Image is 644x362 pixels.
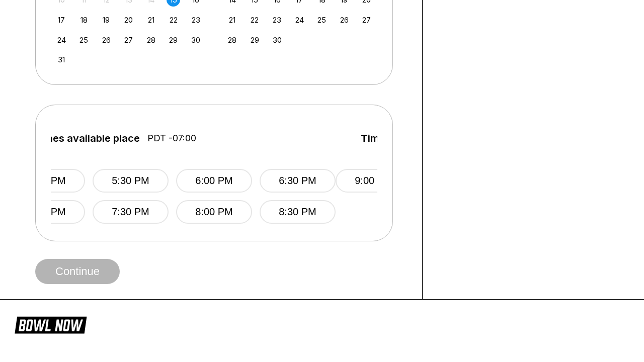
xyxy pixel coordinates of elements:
[361,133,466,144] span: Times available place
[270,33,284,47] div: Choose Tuesday, September 30th, 2025
[248,33,262,47] div: Choose Monday, September 29th, 2025
[270,13,284,27] div: Choose Tuesday, September 23rd, 2025
[34,133,140,144] span: Times available place
[248,13,262,27] div: Choose Monday, September 22nd, 2025
[93,169,169,193] button: 5:30 PM
[55,13,68,27] div: Choose Sunday, August 17th, 2025
[100,33,113,47] div: Choose Tuesday, August 26th, 2025
[360,13,373,27] div: Choose Saturday, September 27th, 2025
[260,169,336,193] button: 6:30 PM
[293,13,306,27] div: Choose Wednesday, September 24th, 2025
[176,169,252,193] button: 6:00 PM
[147,133,196,144] span: PDT -07:00
[167,33,180,47] div: Choose Friday, August 29th, 2025
[77,13,91,27] div: Choose Monday, August 18th, 2025
[93,200,169,224] button: 7:30 PM
[176,200,252,224] button: 8:00 PM
[336,169,412,193] button: 9:00 PM
[122,33,135,47] div: Choose Wednesday, August 27th, 2025
[315,13,329,27] div: Choose Thursday, September 25th, 2025
[100,13,113,27] div: Choose Tuesday, August 19th, 2025
[225,33,239,47] div: Choose Sunday, September 28th, 2025
[122,13,135,27] div: Choose Wednesday, August 20th, 2025
[167,13,180,27] div: Choose Friday, August 22nd, 2025
[55,53,68,66] div: Choose Sunday, August 31st, 2025
[189,33,203,47] div: Choose Saturday, August 30th, 2025
[144,33,158,47] div: Choose Thursday, August 28th, 2025
[338,13,351,27] div: Choose Friday, September 26th, 2025
[55,33,68,47] div: Choose Sunday, August 24th, 2025
[260,200,336,224] button: 8:30 PM
[189,13,203,27] div: Choose Saturday, August 23rd, 2025
[77,33,91,47] div: Choose Monday, August 25th, 2025
[225,13,239,27] div: Choose Sunday, September 21st, 2025
[144,13,158,27] div: Choose Thursday, August 21st, 2025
